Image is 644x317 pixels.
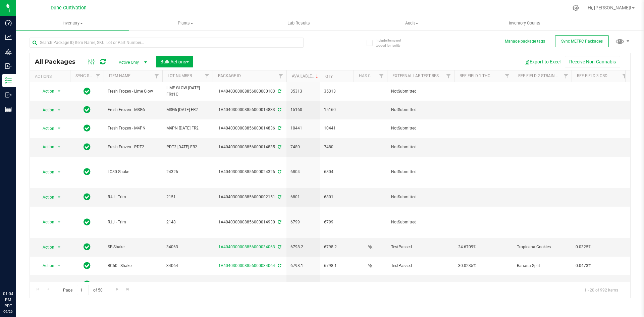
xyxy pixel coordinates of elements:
span: 6798.1 [290,281,316,287]
span: select [55,105,63,115]
span: 1 - 20 of 992 items [579,285,624,295]
a: Sync Status [75,73,101,78]
span: 24326 [166,169,209,175]
th: Has COA [354,70,387,82]
span: LIME GLOW [DATE] FR#1C [166,85,209,98]
div: 1A4040300008856000014833 [212,107,287,113]
inline-svg: Outbound [5,92,12,98]
span: 33.7529% [458,281,509,287]
a: Filter [376,70,387,82]
inline-svg: Inbound [5,63,12,69]
a: Filter [151,70,162,82]
span: select [55,167,63,177]
span: Action [37,167,55,177]
span: 34064 [166,263,209,269]
span: OC12 Shake [108,281,158,287]
span: TestPassed [391,244,450,250]
span: In Sync [84,192,91,202]
span: select [55,217,63,227]
span: Tropicana Cookies [517,244,568,250]
span: TestPassed [391,281,450,287]
div: 1A4040300008856000014836 [212,125,287,131]
iframe: Resource center unread badge [20,262,28,270]
span: Sync from Compliance System [277,263,281,268]
span: Fresh Frozen - MSG6 [108,107,158,113]
span: Sync from Compliance System [277,220,281,224]
button: Manage package tags [505,39,545,44]
span: 0.0473% [576,263,626,269]
span: 6798.2 [290,244,316,250]
a: Audit [355,16,468,30]
span: Sync from Compliance System [277,107,281,112]
span: Sync METRC Packages [561,39,603,44]
span: Action [37,217,55,227]
span: 6801 [290,194,316,200]
span: Sync from Compliance System [277,169,281,174]
inline-svg: Inventory [5,77,12,84]
a: Ref Field 3 CBD [577,73,607,78]
a: Inventory [16,16,129,30]
button: Bulk Actions [156,56,193,67]
div: 1A4040300008856000002151 [212,194,287,200]
a: Item Name [109,73,130,78]
inline-svg: Reports [5,106,12,113]
span: Inventory Counts [500,20,549,26]
span: Sync from Compliance System [277,195,281,199]
span: 6798.1 [324,281,350,287]
span: select [55,87,63,96]
a: Filter [619,70,630,82]
span: Inventory [16,20,129,26]
span: 6801 [324,194,350,200]
span: In Sync [84,87,91,96]
span: 7480 [290,144,316,150]
input: Search Package ID, Item Name, SKU, Lot or Part Number... [30,38,304,48]
div: 1A4040300008856000014835 [212,144,287,150]
a: Filter [443,70,454,82]
inline-svg: Grow [5,48,12,55]
span: Bulk Actions [160,59,189,64]
span: 34063 [166,244,209,250]
span: NotSubmitted [391,144,450,150]
span: NotSubmitted [391,194,450,200]
span: select [55,280,63,289]
span: BC50 - Shake [108,263,158,269]
span: 7480 [324,144,350,150]
a: Filter [202,70,213,82]
span: NotSubmitted [391,107,450,113]
a: Filter [502,70,513,82]
button: Export to Excel [520,56,565,67]
span: NotSubmitted [391,169,450,175]
span: 34065 [166,281,209,287]
span: MSG6 [DATE] FR2 [166,107,209,113]
p: 09/26 [3,309,13,314]
span: In Sync [84,142,91,152]
a: Lot Number [168,73,192,78]
span: 6798.1 [324,263,350,269]
span: 0.0568% [576,281,626,287]
span: Sync from Compliance System [277,245,281,249]
inline-svg: Dashboard [5,19,12,26]
a: Filter [275,70,286,82]
span: Action [37,243,55,252]
a: Inventory Counts [468,16,581,30]
span: Page of 50 [57,285,108,295]
span: 2151 [166,194,209,200]
span: 6799 [290,219,316,225]
a: 1A4040300008856000034064 [218,263,275,268]
span: NotSubmitted [391,88,450,95]
span: Fresh Frozen - Lime Glow [108,88,158,95]
span: RJJ - Trim [108,219,158,225]
span: 2148 [166,219,209,225]
span: 6799 [324,219,350,225]
div: Manage settings [572,5,580,11]
a: Ref Field 2 Strain Name [518,73,567,78]
span: In Sync [84,167,91,176]
span: Action [37,87,55,96]
span: Action [37,261,55,270]
a: Go to the next page [112,285,122,294]
span: 6798.2 [324,244,350,250]
span: Audit [356,20,468,26]
span: Action [37,193,55,202]
inline-svg: Analytics [5,34,12,41]
span: SB Shake [108,244,158,250]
